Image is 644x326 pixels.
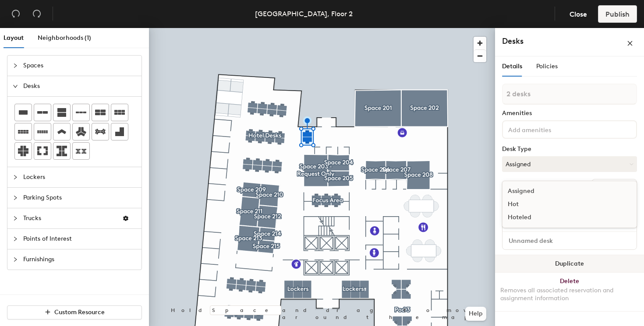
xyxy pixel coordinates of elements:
button: Close [562,5,594,23]
span: undo [11,9,20,18]
button: DeleteRemoves all associated reservation and assignment information [495,273,644,311]
button: Duplicate [495,255,644,273]
div: Removes all associated reservation and assignment information [500,287,639,302]
button: Redo (⌘ + ⇧ + Z) [28,5,46,23]
button: Custom Resource [7,305,142,319]
span: collapsed [13,257,18,262]
span: Details [502,63,522,70]
span: collapsed [13,236,18,242]
div: Hot [502,198,590,211]
span: close [627,40,633,46]
button: Publish [598,5,637,23]
span: Desks [23,76,136,96]
button: Assigned [502,156,637,172]
input: Add amenities [506,124,585,134]
span: Trucks [23,208,115,228]
input: Unnamed desk [504,235,635,247]
span: collapsed [13,216,18,221]
div: Desk Type [502,146,637,153]
div: [GEOGRAPHIC_DATA], Floor 2 [255,8,353,19]
div: Amenities [502,110,637,117]
span: collapsed [13,63,18,68]
span: Furnishings [23,249,136,270]
span: expanded [13,84,18,89]
span: collapsed [13,175,18,180]
span: Parking Spots [23,188,136,208]
span: Lockers [23,167,136,187]
button: Undo (⌘ + Z) [7,5,25,23]
span: collapsed [13,195,18,200]
span: Policies [536,63,558,70]
button: Help [465,307,486,321]
span: Close [570,10,587,18]
h4: Desks [502,35,598,47]
span: Layout [4,34,24,42]
div: Assigned [502,185,590,198]
span: Points of Interest [23,229,136,249]
span: Spaces [23,56,136,76]
span: Neighborhoods (1) [38,34,91,42]
span: Custom Resource [54,308,105,316]
button: Create group [591,179,637,194]
div: Hoteled [502,211,590,224]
